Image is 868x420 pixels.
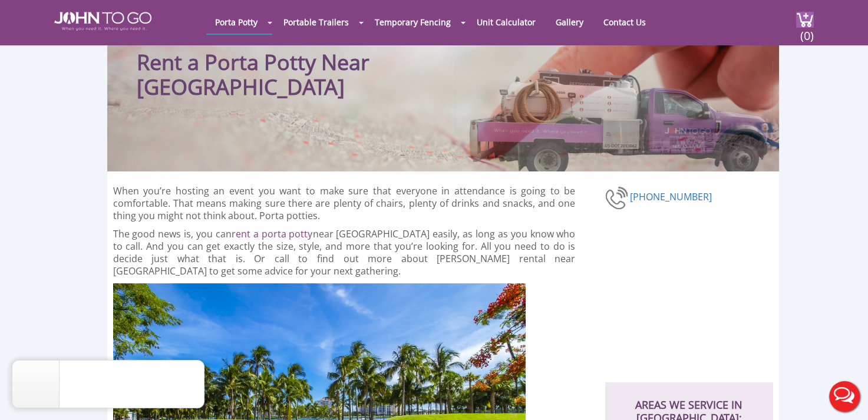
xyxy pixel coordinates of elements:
[796,12,814,28] img: cart a
[455,62,773,171] img: Truck
[366,11,460,34] a: Temporary Fencing
[468,11,544,34] a: Unit Calculator
[547,11,592,34] a: Gallery
[630,190,712,203] a: [PHONE_NUMBER]
[232,227,313,240] a: rent a porta potty
[113,185,576,222] p: When you’re hosting an event you want to make sure that everyone in attendance is going to be com...
[113,228,576,277] p: The good news is, you can near [GEOGRAPHIC_DATA] easily, as long as you know who to call. And you...
[821,373,868,420] button: Live Chat
[595,11,655,34] a: Contact Us
[275,11,358,34] a: Portable Trailers
[800,18,814,44] span: (0)
[206,11,266,34] a: Porta Potty
[605,185,630,211] img: phone-number
[137,18,517,100] h1: Rent a Porta Potty Near [GEOGRAPHIC_DATA]
[54,12,151,31] img: JOHN to go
